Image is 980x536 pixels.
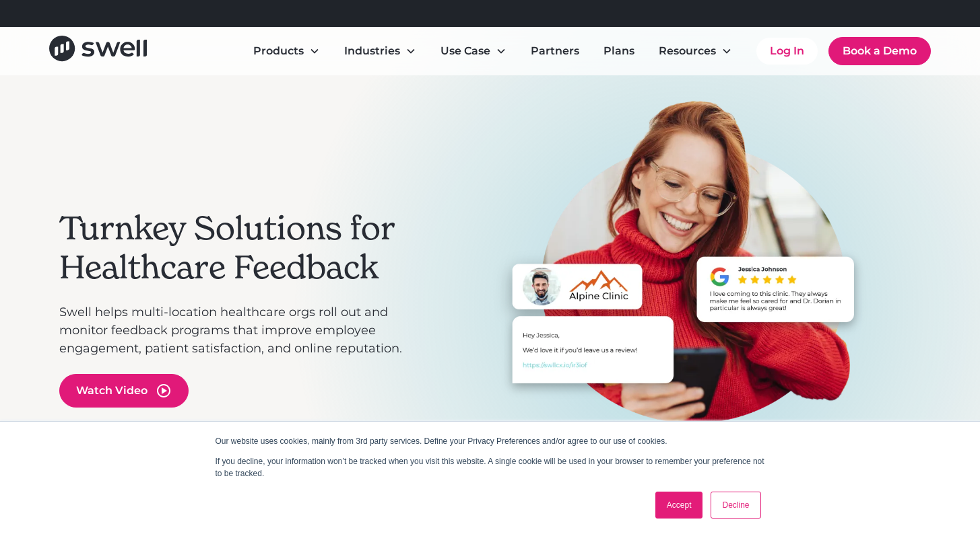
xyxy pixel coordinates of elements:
[593,38,645,65] a: Plans
[333,38,427,65] div: Industries
[76,383,148,399] div: Watch Video
[436,100,921,516] div: carousel
[436,100,921,473] div: 1 of 3
[242,38,331,65] div: Products
[59,209,423,286] h2: Turnkey Solutions for Healthcare Feedback
[59,374,189,408] a: open lightbox
[430,38,517,65] div: Use Case
[648,38,743,65] div: Resources
[59,303,423,358] p: Swell helps multi-location healthcare orgs roll out and monitor feedback programs that improve em...
[756,38,818,65] a: Log In
[520,38,590,65] a: Partners
[828,37,931,65] a: Book a Demo
[440,43,490,59] div: Use Case
[49,36,147,66] a: home
[711,492,760,519] a: Decline
[253,43,304,59] div: Products
[216,435,765,447] p: Our website uses cookies, mainly from 3rd party services. Define your Privacy Preferences and/or ...
[344,43,400,59] div: Industries
[216,455,765,480] p: If you decline, your information won’t be tracked when you visit this website. A single cookie wi...
[655,492,703,519] a: Accept
[659,43,716,59] div: Resources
